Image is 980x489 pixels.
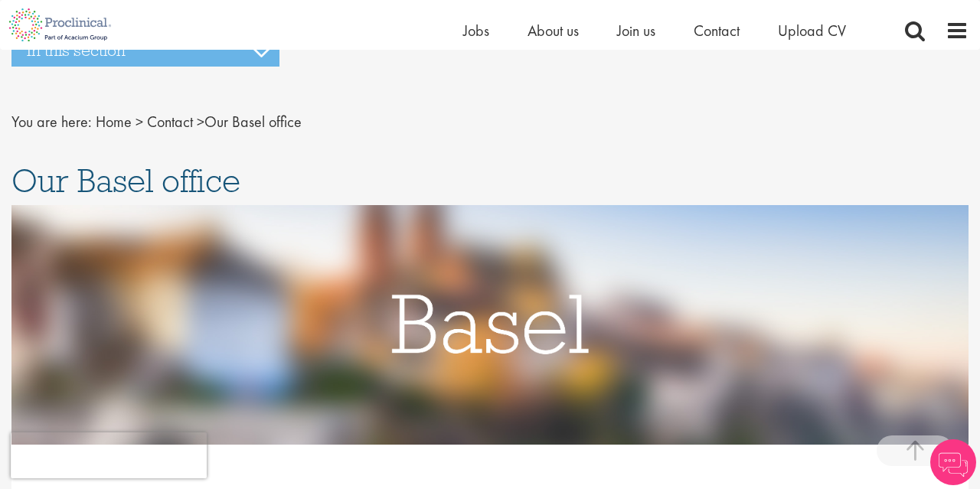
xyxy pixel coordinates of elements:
[11,34,279,67] h3: In this section
[930,439,976,485] img: Chatbot
[96,112,132,132] a: breadcrumb link to Home
[197,112,204,132] span: >
[136,112,143,132] span: >
[96,112,302,132] span: Our Basel office
[617,21,655,41] a: Join us
[11,432,207,478] iframe: reCAPTCHA
[463,21,489,41] a: Jobs
[528,21,579,41] a: About us
[11,160,240,201] span: Our Basel office
[694,21,740,41] a: Contact
[147,112,193,132] a: breadcrumb link to Contact
[778,21,846,41] a: Upload CV
[11,112,92,132] span: You are here:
